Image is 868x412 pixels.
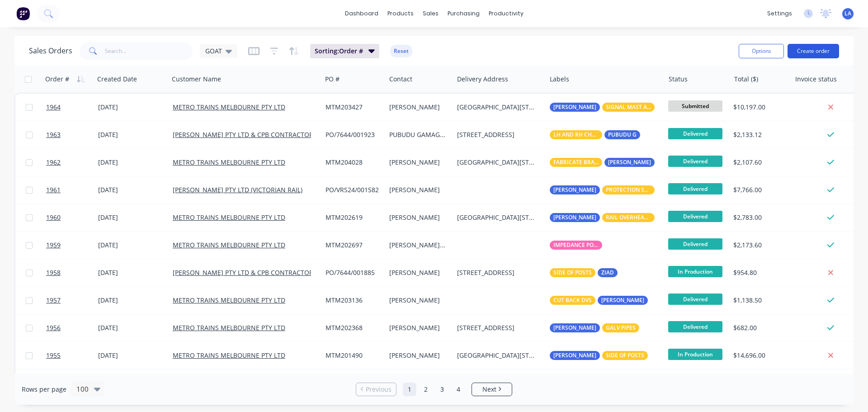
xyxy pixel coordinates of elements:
div: [DATE] [98,268,165,277]
span: 1955 [46,351,61,360]
span: FABRICATE BRACKETS [553,158,599,167]
div: MTM204028 [325,158,379,167]
div: [DATE] [98,103,165,112]
span: SIDE OF POSTS [606,351,644,360]
div: $10,197.00 [733,103,784,112]
div: MTM201490 [325,351,379,360]
span: SIDE OF POSTS [553,268,592,277]
span: [PERSON_NAME] [553,351,596,360]
span: Rows per page [22,385,66,394]
a: 1961 [46,176,98,204]
ul: Pagination [352,383,516,396]
a: [PERSON_NAME] PTY LTD & CPB CONTRACTORS PTY LTD [173,130,343,139]
button: [PERSON_NAME]GALV PIPES [550,323,639,332]
span: Submitted [668,100,722,112]
a: METRO TRAINS MELBOURNE PTY LTD [173,351,285,360]
span: 1956 [46,323,61,332]
span: 1959 [46,241,61,250]
div: sales [418,7,443,20]
div: [GEOGRAPHIC_DATA][STREET_ADDRESS] [457,158,538,167]
span: Delivered [668,156,722,167]
div: [STREET_ADDRESS] [457,130,538,139]
div: [PERSON_NAME] [389,103,447,112]
div: PO # [325,75,340,84]
div: [DATE] [98,351,165,360]
div: Contact [389,75,412,84]
div: Invoice status [795,75,837,84]
a: METRO TRAINS MELBOURNE PTY LTD [173,213,285,222]
div: MTM202697 [325,241,379,250]
div: [DATE] [98,241,165,250]
div: [PERSON_NAME] [389,185,447,194]
span: 1961 [46,185,61,194]
div: Status [669,75,688,84]
span: PROTECTION SCREENS [606,185,651,194]
div: MTM202368 [325,323,379,332]
span: RAIL OVERHEAD ITEMS [606,213,651,222]
span: Delivered [668,321,722,332]
div: [GEOGRAPHIC_DATA][STREET_ADDRESS] [457,213,538,222]
span: Delivered [668,238,722,250]
span: 1963 [46,130,61,139]
div: Total ($) [734,75,758,84]
div: settings [763,7,797,20]
div: [PERSON_NAME] [389,213,447,222]
div: $1,138.50 [733,296,784,305]
div: MTM202619 [325,213,379,222]
div: [DATE] [98,323,165,332]
span: 1958 [46,268,61,277]
div: [STREET_ADDRESS] [457,268,538,277]
span: ZIAD [601,268,614,277]
div: $954.80 [733,268,784,277]
button: [PERSON_NAME]PROTECTION SCREENS [550,185,655,194]
div: [DATE] [98,213,165,222]
div: Created Date [97,75,137,84]
button: SIDE OF POSTSZIAD [550,268,618,277]
div: $2,133.12 [733,130,784,139]
span: Next [482,385,496,394]
div: Customer Name [172,75,221,84]
div: [DATE] [98,130,165,139]
a: 1959 [46,232,98,259]
div: productivity [484,7,528,20]
a: Page 1 is your current page [403,383,416,396]
span: LH AND RH CHANNELS [553,130,599,139]
div: PO/7644/001923 [325,130,379,139]
a: 1955 [46,342,98,369]
div: MTM203136 [325,296,379,305]
div: [PERSON_NAME] [389,296,447,305]
div: PO/VRS24/001582 [325,185,379,194]
a: 1957 [46,287,98,314]
div: [DATE] [98,158,165,167]
div: [DATE] [98,185,165,194]
button: Options [739,44,784,58]
span: [PERSON_NAME] [601,296,644,305]
a: METRO TRAINS MELBOURNE PTY LTD [173,103,285,111]
a: [PERSON_NAME] PTY LTD (VICTORIAN RAIL) [173,185,302,194]
div: [PERSON_NAME] [389,323,447,332]
a: 1956 [46,314,98,341]
h1: Sales Orders [29,47,72,55]
span: LA [844,9,851,18]
span: 1962 [46,158,61,167]
div: [GEOGRAPHIC_DATA][STREET_ADDRESS] [457,351,538,360]
a: dashboard [340,7,383,20]
span: 1964 [46,103,61,112]
span: Previous [366,385,392,394]
button: FABRICATE BRACKETS[PERSON_NAME] [550,158,655,167]
button: Sorting:Order # [310,44,379,58]
span: 1957 [46,296,61,305]
a: Page 4 [452,383,465,396]
div: Labels [550,75,569,84]
div: [DATE] [98,296,165,305]
button: Create order [788,44,839,58]
a: 1954 [46,369,98,397]
a: 1962 [46,149,98,176]
a: Next page [472,385,512,394]
a: 1964 [46,94,98,121]
button: IMPEDANCE POSTS [550,241,602,250]
span: PUBUDU G [608,130,637,139]
div: $2,783.00 [733,213,784,222]
span: SIGNAL MAST ASSEMBLY [606,103,651,112]
span: [PERSON_NAME] [553,323,596,332]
